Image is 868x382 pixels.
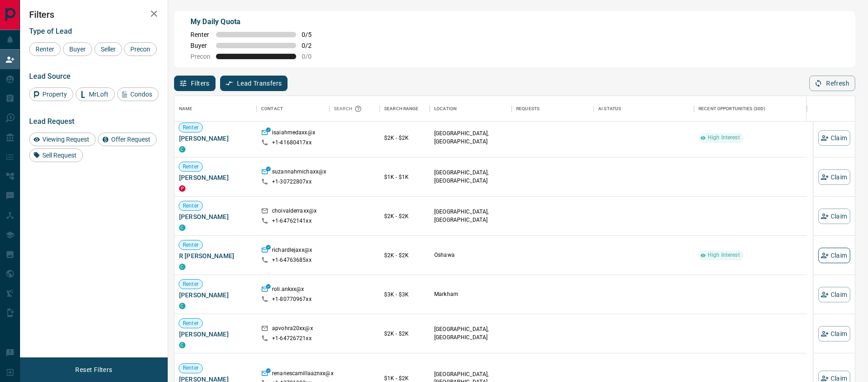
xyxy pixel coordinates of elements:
[272,335,312,342] p: +1- 64726721xx
[272,256,312,264] p: +1- 64763685xx
[190,53,211,60] span: Precon
[98,132,157,146] div: Offer Request
[190,31,211,38] span: Renter
[179,163,202,171] span: Renter
[809,76,855,91] button: Refresh
[302,31,322,38] span: 0 / 5
[434,169,507,184] p: [GEOGRAPHIC_DATA], [GEOGRAPHIC_DATA]
[257,96,329,122] div: Contact
[179,342,185,348] div: condos.ca
[818,248,850,263] button: Claim
[32,46,57,53] span: Renter
[302,53,322,60] span: 0 / 0
[598,96,621,122] div: AI Status
[179,134,252,143] span: [PERSON_NAME]
[39,152,80,159] span: Sell Request
[272,168,326,178] p: suzannahmichaxx@x
[63,42,92,56] div: Buyer
[516,96,539,122] div: Requests
[272,139,312,147] p: +1- 41680417xx
[380,96,430,122] div: Search Range
[29,9,159,20] h2: Filters
[179,124,202,132] span: Renter
[179,252,252,261] span: R [PERSON_NAME]
[434,326,507,341] p: [GEOGRAPHIC_DATA], [GEOGRAPHIC_DATA]
[704,134,744,142] span: High Interest
[434,208,507,224] p: [GEOGRAPHIC_DATA], [GEOGRAPHIC_DATA]
[220,76,288,91] button: Lead Transfers
[818,130,850,146] button: Claim
[39,91,70,98] span: Property
[76,87,115,101] div: MrLoft
[261,96,283,122] div: Contact
[704,251,744,259] span: High Interest
[179,280,202,288] span: Renter
[384,212,425,220] p: $2K - $2K
[86,91,112,98] span: MrLoft
[272,370,334,379] p: renanescamillaaznxx@x
[272,246,312,256] p: richardlejaxx@x
[29,72,71,81] span: Lead Source
[29,117,74,126] span: Lead Request
[434,290,507,298] p: Markham
[699,96,765,122] div: Recent Opportunities (30d)
[179,202,202,210] span: Renter
[175,96,257,122] div: Name
[69,362,118,377] button: Reset Filters
[179,303,185,309] div: condos.ca
[127,91,155,98] span: Condos
[29,87,73,101] div: Property
[384,96,419,122] div: Search Range
[384,173,425,181] p: $1K - $1K
[190,42,211,49] span: Buyer
[384,290,425,299] p: $3K - $3K
[66,46,89,53] span: Buyer
[434,130,507,145] p: [GEOGRAPHIC_DATA], [GEOGRAPHIC_DATA]
[384,330,425,338] p: $2K - $2K
[117,87,159,101] div: Condos
[818,209,850,224] button: Claim
[29,27,72,36] span: Type of Lead
[127,46,154,53] span: Precon
[384,251,425,260] p: $2K - $2K
[430,96,512,122] div: Location
[334,96,364,122] div: Search
[272,217,312,225] p: +1- 64762141xx
[179,146,185,153] div: condos.ca
[272,178,312,186] p: +1- 30722807xx
[512,96,594,122] div: Requests
[179,224,185,231] div: condos.ca
[179,320,202,327] span: Renter
[384,134,425,142] p: $2K - $2K
[818,169,850,185] button: Claim
[179,185,185,192] div: property.ca
[179,364,202,372] span: Renter
[594,96,694,122] div: AI Status
[174,76,216,91] button: Filters
[179,173,252,183] span: [PERSON_NAME]
[272,285,304,295] p: roli.ankxx@x
[818,326,850,341] button: Claim
[179,330,252,339] span: [PERSON_NAME]
[179,241,202,249] span: Renter
[179,291,252,300] span: [PERSON_NAME]
[179,96,193,122] div: Name
[179,213,252,222] span: [PERSON_NAME]
[434,251,507,259] p: Oshawa
[694,96,807,122] div: Recent Opportunities (30d)
[818,287,850,302] button: Claim
[124,42,157,56] div: Precon
[94,42,122,56] div: Seller
[190,16,322,27] p: My Daily Quota
[434,96,457,122] div: Location
[179,264,185,270] div: condos.ca
[29,148,83,162] div: Sell Request
[272,295,312,303] p: +1- 80770967xx
[98,46,119,53] span: Seller
[39,136,92,143] span: Viewing Request
[272,207,317,217] p: choivalderraxx@x
[29,132,96,146] div: Viewing Request
[302,42,322,49] span: 0 / 2
[29,42,61,56] div: Renter
[108,136,154,143] span: Offer Request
